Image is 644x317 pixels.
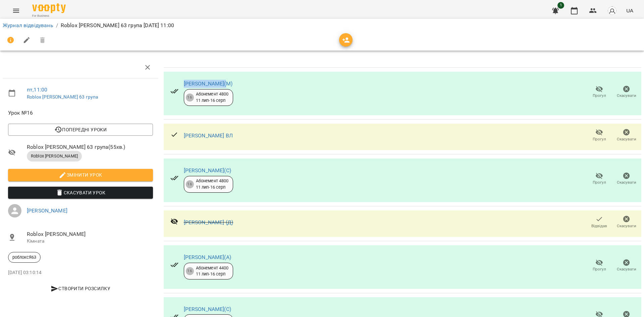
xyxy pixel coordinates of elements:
[186,180,194,188] div: 16
[27,86,47,93] a: пт , 11:00
[184,254,231,260] a: [PERSON_NAME](А)
[27,207,67,214] a: [PERSON_NAME]
[617,180,636,185] span: Скасувати
[617,136,636,142] span: Скасувати
[27,230,153,238] span: Roblox [PERSON_NAME]
[613,83,640,102] button: Скасувати
[593,93,606,99] span: Прогул
[186,267,194,275] div: 16
[8,3,24,19] button: Menu
[27,143,153,151] span: Roblox [PERSON_NAME] 63 група ( 55 хв. )
[557,2,564,9] span: 1
[11,284,150,293] span: Створити розсилку
[8,169,153,181] button: Змінити урок
[613,170,640,188] button: Скасувати
[586,126,613,145] button: Прогул
[586,256,613,275] button: Прогул
[196,265,229,277] div: Абонемент 4400 11 лип - 16 серп
[613,213,640,232] button: Скасувати
[613,256,640,275] button: Скасувати
[32,3,66,13] img: Voopty Logo
[8,187,153,199] button: Скасувати Урок
[617,266,636,272] span: Скасувати
[3,22,53,28] a: Журнал відвідувань
[593,266,606,272] span: Прогул
[613,126,640,145] button: Скасувати
[8,254,40,260] span: роблоксЯ63
[607,6,617,15] img: avatar_s.png
[591,223,607,229] span: Відвідав
[184,306,231,312] a: [PERSON_NAME](С)
[27,238,153,245] p: Кімната
[27,94,98,100] a: Roblox [PERSON_NAME] 63 група
[13,171,148,179] span: Змінити урок
[32,14,66,18] span: For Business
[8,269,153,276] p: [DATE] 03:10:14
[8,282,153,295] button: Створити розсилку
[626,7,633,14] span: UA
[617,93,636,99] span: Скасувати
[13,189,148,197] span: Скасувати Урок
[196,91,229,104] div: Абонемент 4800 11 лип - 16 серп
[8,109,153,117] span: Урок №16
[27,153,82,159] span: Roblox [PERSON_NAME]
[586,170,613,188] button: Прогул
[586,83,613,102] button: Прогул
[56,21,58,29] li: /
[8,252,41,263] div: роблоксЯ63
[61,21,174,29] p: Roblox [PERSON_NAME] 63 група [DATE] 11:00
[586,213,613,232] button: Відвідав
[624,4,636,17] button: UA
[186,93,194,102] div: 16
[184,132,233,139] a: [PERSON_NAME] ВЛ
[593,136,606,142] span: Прогул
[184,80,232,87] a: [PERSON_NAME](М)
[13,126,148,134] span: Попередні уроки
[196,178,229,190] div: Абонемент 4800 11 лип - 16 серп
[593,180,606,185] span: Прогул
[8,124,153,136] button: Попередні уроки
[3,21,641,29] nav: breadcrumb
[184,167,231,174] a: [PERSON_NAME](С)
[184,219,233,226] a: [PERSON_NAME] (Д)
[617,223,636,229] span: Скасувати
